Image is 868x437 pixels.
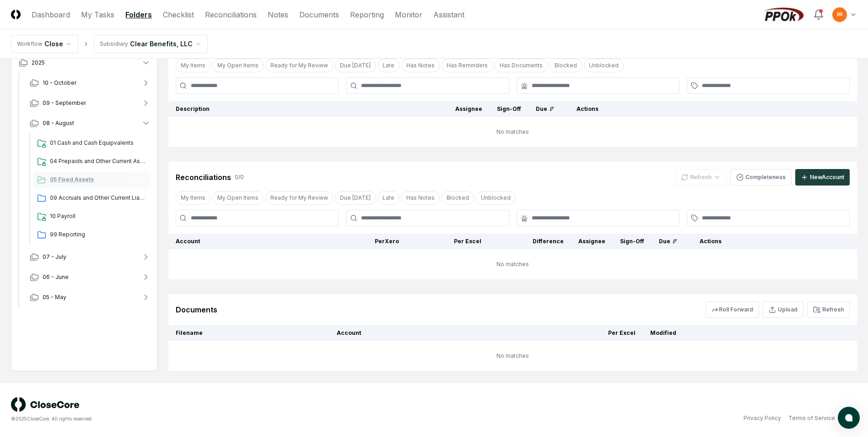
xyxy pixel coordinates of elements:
[433,9,464,20] a: Assistant
[476,191,516,205] button: Unblocked
[495,59,548,72] button: Has Documents
[22,267,158,287] button: 06 - June
[335,59,376,72] button: Due Today
[406,234,489,249] th: Per Excel
[831,6,848,23] button: BR
[744,414,781,422] a: Privacy Policy
[335,191,376,205] button: Due Today
[33,153,151,170] a: 04 Prepaids and Other Current Assets
[22,133,158,247] div: 08 - August
[11,53,158,73] button: 2025
[33,227,151,243] a: 99 Reporting
[536,105,555,113] div: Due
[401,59,440,72] button: Has Notes
[706,301,759,318] button: Roll Forward
[125,9,152,20] a: Folders
[22,93,158,113] button: 09 - September
[43,253,66,261] span: 07 - July
[176,172,231,183] div: Reconciliations
[692,237,850,246] div: Actions
[480,325,643,341] th: Per Excel
[11,397,80,412] img: logo
[81,9,114,20] a: My Tasks
[810,173,844,181] div: New Account
[22,113,158,133] button: 08 - August
[268,9,288,20] a: Notes
[569,105,850,113] div: Actions
[22,73,158,93] button: 10 - October
[265,191,333,205] button: Ready for My Review
[212,191,264,205] button: My Open Items
[299,9,339,20] a: Documents
[17,40,43,48] div: Workflow
[11,10,21,19] img: Logo
[837,11,843,18] span: BR
[329,325,480,341] th: Account
[22,247,158,267] button: 07 - July
[50,212,147,220] span: 10 Payroll
[43,99,86,107] span: 09 - September
[22,287,158,307] button: 05 - May
[659,237,678,246] div: Due
[168,325,329,341] th: Filename
[401,191,440,205] button: Has Notes
[795,169,850,186] button: NewAccount
[43,293,66,301] span: 05 - May
[33,190,151,207] a: 09 Accruals and Other Current Liabilities
[571,234,613,249] th: Assignee
[50,157,147,165] span: 04 Prepaids and Other Current Assets
[100,40,128,48] div: Subsidiary
[377,59,399,72] button: Late
[643,325,800,341] th: Modified
[448,101,490,117] th: Assignee
[33,135,151,152] a: 01 Cash and Cash Equipvalents
[50,175,147,184] span: 05 Fixed Assets
[489,234,571,249] th: Difference
[33,172,151,188] a: 05 Fixed Assets
[50,230,147,239] span: 99 Reporting
[442,59,493,72] button: Has Reminders
[350,9,384,20] a: Reporting
[176,304,217,315] div: Documents
[212,59,264,72] button: My Open Items
[265,59,333,72] button: Ready for My Review
[163,9,194,20] a: Checklist
[395,9,422,20] a: Monitor
[11,73,158,309] div: 2025
[168,101,448,117] th: Description
[324,234,406,249] th: Per Xero
[32,59,45,67] span: 2025
[50,194,147,202] span: 09 Accruals and Other Current Liabilities
[43,119,74,127] span: 08 - August
[43,273,69,281] span: 06 - June
[205,9,257,20] a: Reconciliations
[43,79,76,87] span: 10 - October
[442,191,474,205] button: Blocked
[32,9,70,20] a: Dashboard
[377,191,399,205] button: Late
[730,169,792,186] button: Completeness
[838,407,860,429] button: atlas-launcher
[176,191,210,205] button: My Items
[176,59,210,72] button: My Items
[168,249,857,279] td: No matches
[613,234,652,249] th: Sign-Off
[807,301,850,318] button: Refresh
[550,59,582,72] button: Blocked
[763,301,803,318] button: Upload
[50,139,147,147] span: 01 Cash and Cash Equipvalents
[33,208,151,225] a: 10 Payroll
[168,341,857,371] td: No matches
[490,101,528,117] th: Sign-Off
[11,35,208,53] nav: breadcrumb
[11,415,434,422] div: © 2025 CloseCore. All rights reserved.
[584,59,624,72] button: Unblocked
[235,173,244,181] div: 0 / 0
[762,7,806,22] img: PPOk logo
[168,117,857,147] td: No matches
[176,237,317,246] div: Account
[788,414,835,422] a: Terms of Service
